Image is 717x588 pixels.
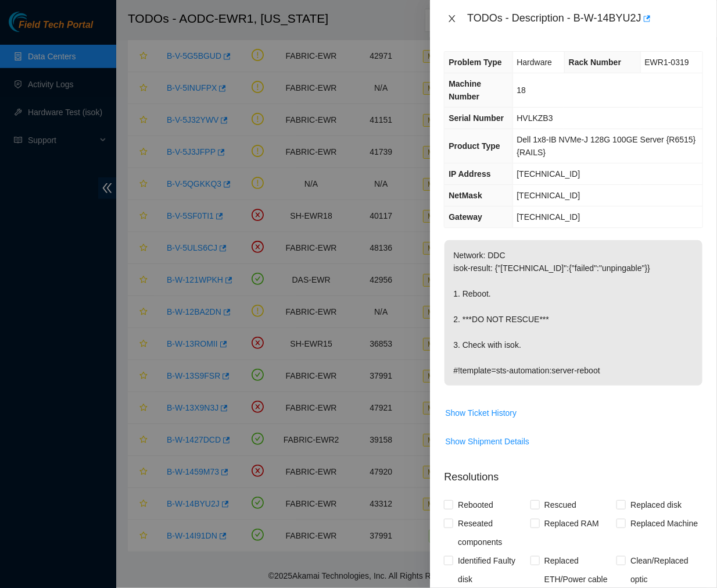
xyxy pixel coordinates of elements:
span: Show Shipment Details [445,435,529,448]
span: EWR1-0319 [645,58,689,67]
span: close [447,14,457,23]
span: IP Address [449,169,490,179]
span: Product Type [449,141,500,151]
span: Replaced Machine [626,514,702,533]
span: Replaced RAM [540,514,604,533]
span: HVLKZB3 [517,113,553,123]
button: Show Ticket History [444,404,517,422]
span: Dell 1x8-IB NVMe-J 128G 100GE Server {R6515} {RAILS} [517,135,696,157]
button: Show Shipment Details [444,432,530,451]
span: [TECHNICAL_ID] [517,212,580,222]
span: NetMask [449,191,482,200]
span: Rack Number [569,58,621,67]
div: TODOs - Description - B-W-14BYU2J [467,9,703,28]
span: Reseated components [453,514,530,551]
span: Show Ticket History [445,407,517,419]
span: Machine Number [449,79,481,101]
p: Network: DDC isok-result: {"[TECHNICAL_ID]":{"failed":"unpingable"}} 1. Reboot. 2. ***DO NOT RESC... [444,240,702,386]
p: Resolutions [444,460,703,485]
span: Rebooted [453,496,498,514]
span: Replaced disk [626,496,686,514]
span: [TECHNICAL_ID] [517,191,580,200]
span: Problem Type [449,58,502,67]
span: Hardware [517,58,553,67]
span: 18 [517,85,526,95]
span: [TECHNICAL_ID] [517,169,580,179]
span: Gateway [449,212,482,222]
span: Rescued [540,496,581,514]
button: Close [444,13,460,24]
span: Serial Number [449,113,504,123]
